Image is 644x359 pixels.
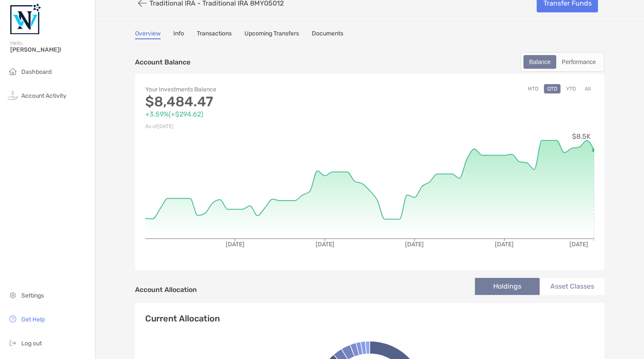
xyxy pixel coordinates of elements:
[226,241,244,248] tspan: [DATE]
[145,121,370,132] p: As of [DATE]
[316,241,334,248] tspan: [DATE]
[8,338,18,348] img: logout icon
[495,241,514,248] tspan: [DATE]
[563,84,579,93] button: YTD
[21,292,44,299] span: Settings
[8,314,18,324] img: get-help icon
[8,290,18,300] img: settings icon
[524,56,555,68] div: Balance
[572,132,591,140] tspan: $8.5K
[197,30,232,39] a: Transactions
[312,30,343,39] a: Documents
[135,57,190,67] p: Account Balance
[173,30,184,39] a: Info
[540,278,604,295] li: Asset Classes
[10,46,90,53] span: [PERSON_NAME]!
[21,316,45,323] span: Get Help
[405,241,424,248] tspan: [DATE]
[8,90,18,100] img: activity icon
[557,56,601,68] div: Performance
[544,84,561,93] button: QTD
[145,84,370,95] p: Your Investments Balance
[524,84,542,93] button: MTD
[10,3,41,34] img: Zoe Logo
[145,313,220,324] h4: Current Allocation
[8,66,18,76] img: household icon
[21,68,52,76] span: Dashboard
[569,241,588,248] tspan: [DATE]
[475,278,540,295] li: Holdings
[520,52,604,72] div: segmented control
[135,286,197,294] h4: Account Allocation
[145,96,370,107] p: $8,484.47
[21,92,66,99] span: Account Activity
[135,30,161,39] a: Overview
[581,84,594,93] button: All
[244,30,299,39] a: Upcoming Transfers
[21,340,42,347] span: Log out
[145,109,370,120] p: +3.59% ( +$294.62 )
